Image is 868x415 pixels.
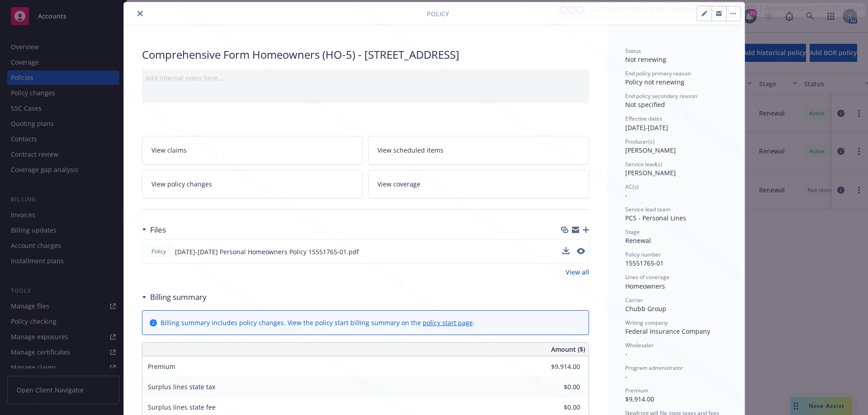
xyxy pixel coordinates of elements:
span: Federal Insurance Company [625,327,710,336]
span: Service lead(s) [625,160,662,168]
span: Status [625,47,641,55]
span: Policy not renewing [625,78,684,86]
h3: Billing summary [150,291,207,303]
span: [DATE]-[DATE] Personal Homeowners Policy 15551765-01.pdf [175,247,359,256]
span: Not renewing [625,55,666,64]
a: View policy changes [142,170,363,198]
span: End policy secondary reason [625,92,697,100]
input: 0.00 [527,360,585,373]
span: Lines of coverage [625,273,670,281]
span: Premium [625,387,648,394]
span: Surplus lines state tax [148,382,215,391]
button: download file [562,247,570,256]
span: Service lead team [625,205,670,213]
span: [PERSON_NAME] [625,168,676,177]
span: Effective dates [625,115,662,122]
span: Carrier [625,296,643,304]
input: 0.00 [527,380,585,394]
span: Writing company [625,319,668,326]
span: End policy primary reason [625,70,691,77]
a: View scheduled items [368,136,589,164]
input: 0.00 [527,401,585,414]
span: Premium [148,362,175,371]
span: View policy changes [151,179,212,189]
span: Chubb Group [625,304,666,313]
span: $9,914.00 [625,395,654,403]
span: Amount ($) [551,345,585,354]
button: preview file [577,248,585,254]
div: Files [142,224,166,236]
span: PCS - Personal Lines [625,214,686,222]
span: View claims [151,145,187,155]
span: View coverage [377,179,420,189]
div: Add internal notes here... [146,73,585,83]
span: Producer(s) [625,138,655,145]
div: Homeowners [625,281,726,291]
span: - [625,191,627,200]
a: policy start page [423,318,473,327]
a: View claims [142,136,363,164]
button: preview file [577,247,585,256]
span: Wholesaler [625,341,654,349]
span: View scheduled items [377,145,443,155]
div: Billing summary includes policy changes. View the policy start billing summary on the . [160,318,475,327]
a: View coverage [368,170,589,198]
button: close [135,8,146,19]
span: - [625,372,627,381]
a: View all [566,267,589,277]
span: - [625,350,627,358]
span: Policy [427,9,449,19]
span: AC(s) [625,183,639,191]
span: Policy number [625,251,661,258]
span: Not specified [625,100,665,109]
div: Comprehensive Form Homeowners (HO-5) - [STREET_ADDRESS] [142,47,589,62]
div: [DATE] - [DATE] [625,115,726,132]
span: Program administrator [625,364,683,372]
span: Surplus lines state fee [148,403,216,411]
h3: Files [150,224,166,236]
span: Stage [625,228,640,236]
span: [PERSON_NAME] [625,146,676,154]
span: 15551765-01 [625,259,664,267]
span: Policy [150,247,168,256]
span: Renewal [625,236,651,245]
div: Billing summary [142,291,207,303]
button: download file [562,247,570,254]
